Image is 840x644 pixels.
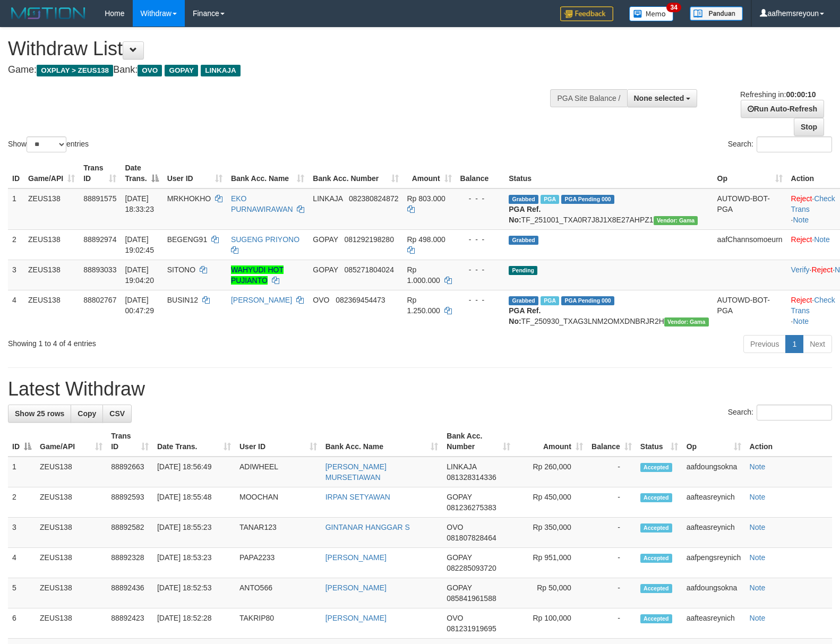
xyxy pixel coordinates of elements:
th: Action [745,426,832,457]
td: ANTO566 [235,578,321,608]
a: Note [750,462,766,471]
span: 34 [666,3,681,12]
th: Game/API: activate to sort column ascending [36,426,107,457]
span: GOPAY [447,583,472,592]
label: Search: [728,405,832,420]
span: 88891575 [83,194,116,203]
span: 88892974 [83,235,116,244]
a: EKO PURNAWIRAWAN [231,194,293,213]
a: [PERSON_NAME] [325,583,387,592]
span: LINKAJA [313,194,342,203]
img: Button%20Memo.svg [629,6,674,21]
td: 88892328 [107,548,153,578]
td: Rp 450,000 [515,487,587,518]
span: 88802767 [83,296,116,304]
th: Date Trans.: activate to sort column ascending [153,426,235,457]
select: Showentries [27,136,66,152]
a: Note [750,493,766,501]
img: panduan.png [690,6,743,21]
td: ZEUS138 [36,548,107,578]
span: Grabbed [509,296,538,305]
td: 1 [8,188,24,230]
a: [PERSON_NAME] MURSETIAWAN [325,462,387,482]
td: aafteasreynich [682,608,745,639]
td: 88892582 [107,518,153,548]
th: Bank Acc. Number: activate to sort column ascending [442,426,514,457]
span: Copy [78,409,96,418]
span: OVO [313,296,329,304]
td: aafdoungsokna [682,578,745,608]
div: - - - [460,234,501,245]
a: Note [750,614,766,622]
td: ZEUS138 [36,518,107,548]
span: OVO [447,523,463,531]
td: Rp 260,000 [515,457,587,487]
a: Reject [791,194,812,203]
a: GINTANAR HANGGAR S [325,523,410,531]
a: [PERSON_NAME] [325,553,387,562]
a: IRPAN SETYAWAN [325,493,390,501]
td: Rp 100,000 [515,608,587,639]
td: ZEUS138 [24,260,79,290]
th: Status: activate to sort column ascending [636,426,682,457]
div: - - - [460,264,501,275]
button: None selected [627,89,698,107]
span: GOPAY [447,493,472,501]
td: aafpengsreynich [682,548,745,578]
div: - - - [460,295,501,305]
span: Accepted [640,614,672,623]
th: Date Trans.: activate to sort column descending [121,158,162,188]
span: [DATE] 19:02:45 [125,235,154,254]
td: 88892423 [107,608,153,639]
td: 88892593 [107,487,153,518]
span: MRKHOKHO [167,194,211,203]
span: Grabbed [509,236,538,245]
th: Op: activate to sort column ascending [713,158,787,188]
span: Rp 1.250.000 [407,296,440,315]
td: Rp 951,000 [515,548,587,578]
a: Copy [71,405,103,423]
td: MOOCHAN [235,487,321,518]
td: ZEUS138 [36,487,107,518]
td: 88892436 [107,578,153,608]
th: User ID: activate to sort column ascending [235,426,321,457]
span: Refreshing in: [740,90,816,99]
td: 2 [8,487,36,518]
a: Reject [812,265,833,274]
span: Vendor URL: https://trx31.1velocity.biz [664,317,709,327]
h1: Latest Withdraw [8,379,832,400]
td: - [587,487,636,518]
td: ZEUS138 [24,188,79,230]
th: Bank Acc. Number: activate to sort column ascending [308,158,402,188]
a: Note [814,235,830,244]
th: Trans ID: activate to sort column ascending [79,158,121,188]
td: 1 [8,457,36,487]
span: Rp 803.000 [407,194,445,203]
div: PGA Site Balance / [550,89,627,107]
td: aafteasreynich [682,487,745,518]
span: Rp 1.000.000 [407,265,440,285]
span: Copy 082369454473 to clipboard [336,296,385,304]
span: PGA Pending [561,195,614,204]
h1: Withdraw List [8,38,550,59]
td: [DATE] 18:53:23 [153,548,235,578]
span: Grabbed [509,195,538,204]
a: Show 25 rows [8,405,71,423]
span: Marked by aafsreyleap [541,296,559,305]
span: Copy 085271804024 to clipboard [345,265,394,274]
a: Check Trans [791,194,835,213]
span: Show 25 rows [15,409,64,418]
span: Accepted [640,463,672,472]
td: - [587,578,636,608]
b: PGA Ref. No: [509,205,541,224]
td: TAKRIP80 [235,608,321,639]
a: CSV [102,405,132,423]
span: Copy 081328314336 to clipboard [447,473,496,482]
div: Showing 1 to 4 of 4 entries [8,334,342,349]
td: 88892663 [107,457,153,487]
span: GOPAY [165,65,198,76]
span: CSV [109,409,125,418]
input: Search: [757,405,832,420]
th: User ID: activate to sort column ascending [163,158,227,188]
a: Verify [791,265,810,274]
